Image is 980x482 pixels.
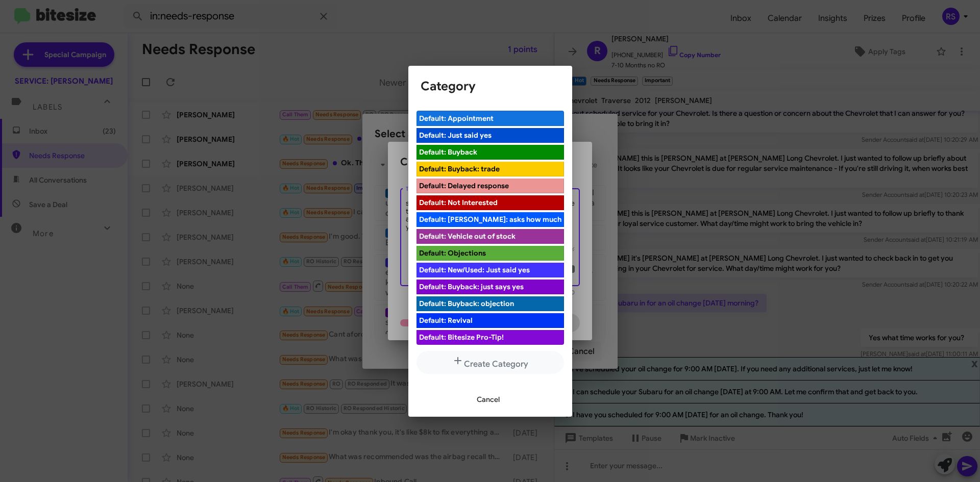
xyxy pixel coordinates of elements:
[469,390,508,409] button: Cancel
[419,332,561,342] span: Default: Bitesize Pro-Tip!
[416,351,564,374] button: Create Category
[419,147,561,157] span: Default: Buyback
[419,298,561,309] span: Default: Buyback: objection
[419,231,561,241] span: Default: Vehicle out of stock
[421,78,560,94] h1: Category
[419,164,561,174] span: Default: Buyback: trade
[419,265,561,275] span: Default: New/Used: Just said yes
[419,113,561,123] span: Default: Appointment
[419,181,561,191] span: Default: Delayed response
[419,214,561,224] span: Default: [PERSON_NAME]: asks how much
[477,390,500,409] span: Cancel
[419,282,561,292] span: Default: Buyback: just says yes
[419,248,561,258] span: Default: Objections
[419,197,561,208] span: Default: Not Interested
[419,130,561,140] span: Default: Just said yes
[419,315,561,325] span: Default: Revival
